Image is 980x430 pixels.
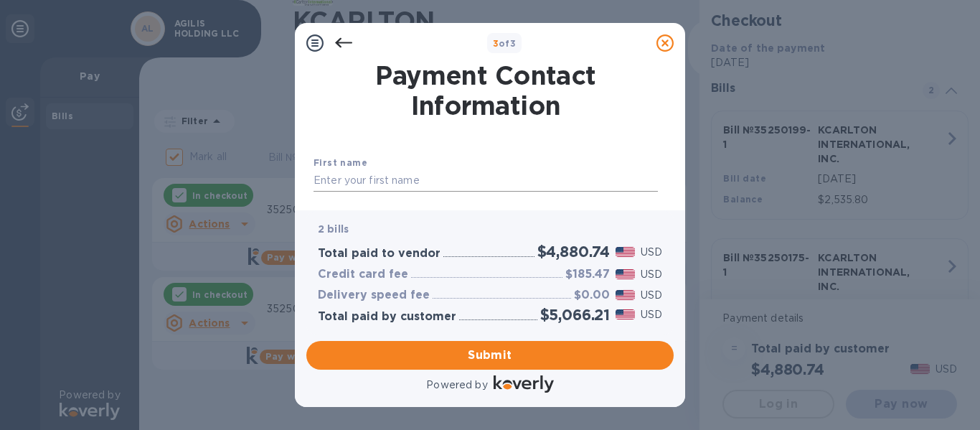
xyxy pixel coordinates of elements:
h2: $5,066.21 [540,306,610,324]
span: 3 [493,38,499,49]
span: Submit [318,347,662,364]
b: 2 bills [318,223,349,235]
p: USD [641,245,662,260]
p: USD [641,307,662,322]
p: USD [641,288,662,303]
h3: Credit card fee [318,268,408,281]
img: USD [616,269,635,279]
h2: $4,880.74 [537,243,610,261]
p: Powered by [426,378,487,393]
h3: $185.47 [565,268,610,281]
p: USD [641,267,662,282]
img: USD [616,247,635,257]
b: First name [314,157,367,168]
b: of 3 [493,38,517,49]
button: Submit [306,341,674,370]
img: USD [616,309,635,319]
h3: Total paid to vendor [318,247,440,261]
input: Enter your first name [314,170,658,192]
img: Logo [494,375,554,393]
h1: Payment Contact Information [314,60,658,121]
h3: Delivery speed fee [318,289,430,302]
h3: Total paid by customer [318,310,456,324]
img: USD [616,290,635,300]
h3: $0.00 [574,289,610,302]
